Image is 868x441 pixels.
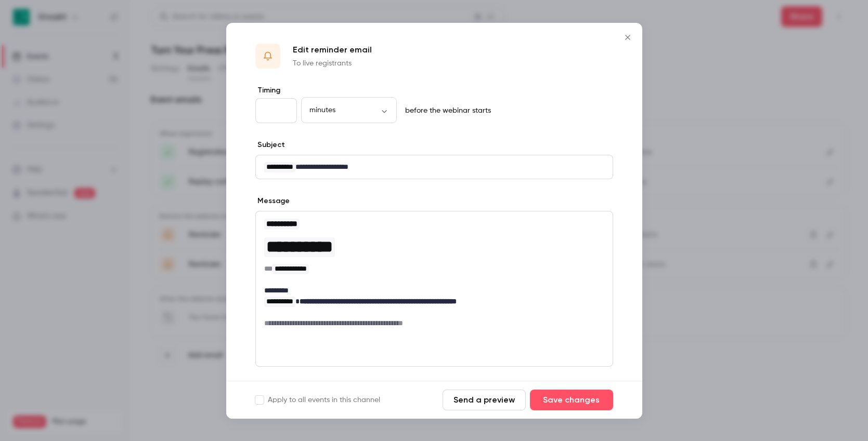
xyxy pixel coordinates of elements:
[301,105,397,115] div: minutes
[255,196,290,206] label: Message
[256,211,613,335] div: editor
[443,390,526,410] button: Send a preview
[255,85,613,96] label: Timing
[255,395,380,405] label: Apply to all events in this channel
[256,155,613,179] div: editor
[293,58,372,69] p: To live registrants
[617,27,638,48] button: Close
[255,140,285,150] label: Subject
[530,390,613,410] button: Save changes
[293,44,372,56] p: Edit reminder email
[401,105,491,116] p: before the webinar starts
